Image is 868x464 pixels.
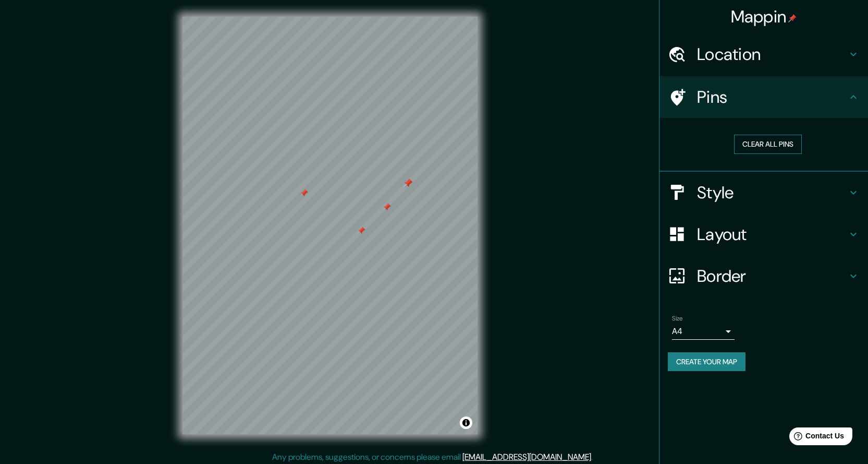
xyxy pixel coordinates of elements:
label: Size [672,314,683,323]
h4: Location [697,44,847,65]
div: Layout [659,213,868,255]
iframe: Help widget launcher [775,423,857,453]
div: Location [659,33,868,75]
button: Toggle attribution [460,417,472,429]
button: Create your map [668,352,745,372]
div: . [593,451,594,463]
div: Border [659,255,868,297]
div: Style [659,172,868,213]
p: Any problems, suggestions, or concerns please email . [272,451,593,463]
h4: Layout [697,224,847,245]
div: . [594,451,596,463]
canvas: Map [182,17,478,434]
a: [EMAIL_ADDRESS][DOMAIN_NAME] [462,451,591,462]
h4: Pins [697,87,847,108]
div: Pins [659,76,868,118]
button: Clear all pins [734,135,802,154]
img: pin-icon.png [788,14,797,22]
h4: Border [697,266,847,287]
div: A4 [672,323,735,340]
h4: Mappin [731,6,797,27]
h4: Style [697,182,847,203]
